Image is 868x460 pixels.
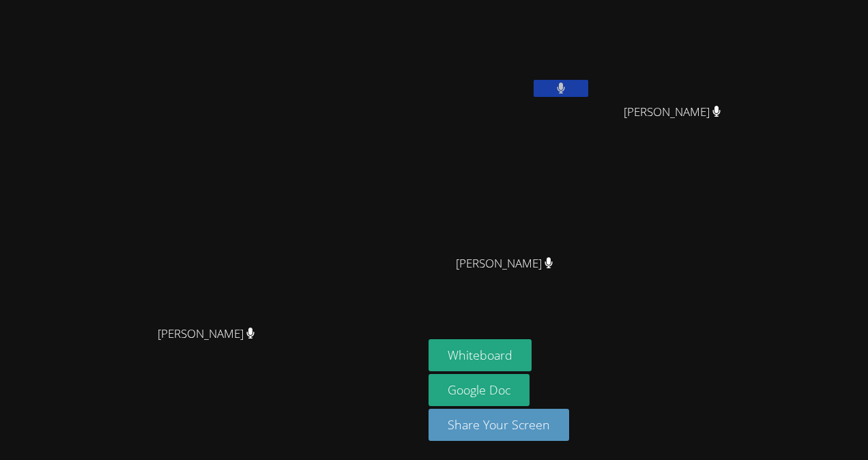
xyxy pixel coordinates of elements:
[429,409,569,441] button: Share Your Screen
[429,374,530,406] a: Google Doc
[456,254,553,274] span: [PERSON_NAME]
[624,102,721,122] span: [PERSON_NAME]
[158,324,255,344] span: [PERSON_NAME]
[429,339,532,371] button: Whiteboard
